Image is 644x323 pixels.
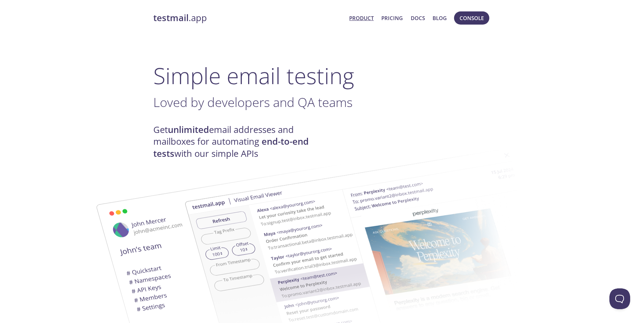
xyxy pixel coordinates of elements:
[454,11,489,25] button: Console
[433,14,447,23] a: Blog
[168,124,209,136] strong: unlimited
[411,14,425,23] a: Docs
[153,12,344,24] a: testmail.app
[153,93,353,111] span: Loved by developers and QA teams
[153,62,491,89] h1: Simple email testing
[460,14,484,23] span: Console
[153,135,309,159] strong: end-to-end tests
[153,124,322,160] h4: Get email addresses and mailboxes for automating with our simple APIs
[609,288,630,309] iframe: Help Scout Beacon - Open
[153,12,189,24] strong: testmail
[349,14,374,23] a: Product
[381,14,403,23] a: Pricing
